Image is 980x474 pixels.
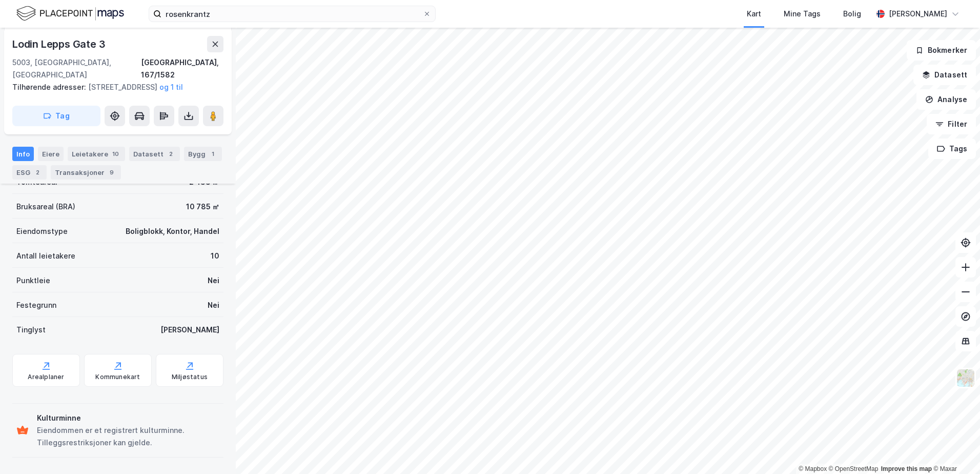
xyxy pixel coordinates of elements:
[161,6,423,22] input: Søk på adresse, matrikkel, gårdeiere, leietakere eller personer
[928,139,976,159] button: Tags
[929,425,980,474] iframe: Chat Widget
[38,147,64,161] div: Eiere
[16,299,56,311] div: Festegrunn
[172,373,208,381] div: Miljøstatus
[843,8,861,20] div: Bolig
[907,40,976,61] button: Bokmerker
[160,324,219,336] div: [PERSON_NAME]
[16,225,68,238] div: Eiendomstype
[129,147,180,161] div: Datasett
[799,465,827,472] a: Mapbox
[37,412,219,424] div: Kulturminne
[16,324,46,336] div: Tinglyst
[889,8,947,20] div: [PERSON_NAME]
[784,8,821,20] div: Mine Tags
[208,149,218,159] div: 1
[211,250,219,262] div: 10
[166,149,176,159] div: 2
[16,274,50,287] div: Punktleie
[881,465,932,472] a: Improve this map
[68,147,125,161] div: Leietakere
[747,8,761,20] div: Kart
[107,167,117,177] div: 9
[956,368,975,388] img: Z
[208,299,219,311] div: Nei
[126,225,219,238] div: Boligblokk, Kontor, Handel
[12,147,34,161] div: Info
[186,201,219,213] div: 10 785 ㎡
[16,5,124,23] img: logo.f888ab2527a4732fd821a326f86c7f29.svg
[208,274,219,287] div: Nei
[110,149,121,159] div: 10
[829,465,879,472] a: OpenStreetMap
[28,373,64,381] div: Arealplaner
[929,425,980,474] div: Kontrollprogram for chat
[927,114,976,134] button: Filter
[51,165,121,180] div: Transaksjoner
[16,201,75,213] div: Bruksareal (BRA)
[12,106,100,126] button: Tag
[12,165,47,180] div: ESG
[12,36,107,52] div: Lodin Lepps Gate 3
[184,147,222,161] div: Bygg
[916,89,976,110] button: Analyse
[141,56,223,81] div: [GEOGRAPHIC_DATA], 167/1582
[16,250,75,262] div: Antall leietakere
[32,167,43,177] div: 2
[12,56,141,81] div: 5003, [GEOGRAPHIC_DATA], [GEOGRAPHIC_DATA]
[12,83,88,91] span: Tilhørende adresser:
[12,81,215,93] div: [STREET_ADDRESS]
[913,65,976,85] button: Datasett
[37,424,219,449] div: Eiendommen er et registrert kulturminne. Tilleggsrestriksjoner kan gjelde.
[95,373,140,381] div: Kommunekart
